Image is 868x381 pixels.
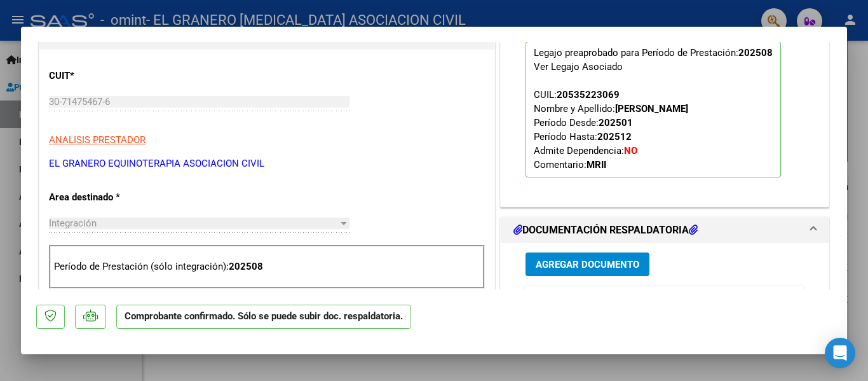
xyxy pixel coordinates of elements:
[597,131,632,142] strong: 202512
[513,223,698,238] h1: DOCUMENTACIÓN RESPALDATORIA
[615,103,688,114] strong: [PERSON_NAME]
[116,305,411,329] p: Comprobante confirmado. Sólo se puede subir doc. respaldatoria.
[54,260,480,274] p: Período de Prestación (sólo integración):
[557,88,620,102] div: 20535223069
[799,286,862,314] datatable-header-cell: Acción
[624,145,637,156] strong: NO
[557,286,653,314] datatable-header-cell: Documento
[49,69,180,83] p: CUIT
[738,47,773,59] strong: 202508
[526,41,781,177] p: Legajo preaprobado para Período de Prestación:
[735,286,799,314] datatable-header-cell: Subido
[501,218,829,243] mat-expansion-panel-header: DOCUMENTACIÓN RESPALDATORIA
[825,338,855,368] div: Open Intercom Messenger
[526,253,649,276] button: Agregar Documento
[534,159,606,170] span: Comentario:
[534,60,623,74] div: Ver Legajo Asociado
[49,134,146,146] span: ANALISIS PRESTADOR
[52,31,182,43] strong: DATOS DEL COMPROBANTE
[534,89,688,170] span: CUIL: Nombre y Apellido: Período Desde: Período Hasta: Admite Dependencia:
[526,286,557,314] datatable-header-cell: ID
[49,156,485,171] p: EL GRANERO EQUINOTERAPIA ASOCIACION CIVIL
[599,117,633,128] strong: 202501
[229,261,263,272] strong: 202508
[653,286,735,314] datatable-header-cell: Usuario
[49,190,180,205] p: Area destinado *
[587,159,606,170] strong: MRII
[49,218,97,229] span: Integración
[536,259,639,270] span: Agregar Documento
